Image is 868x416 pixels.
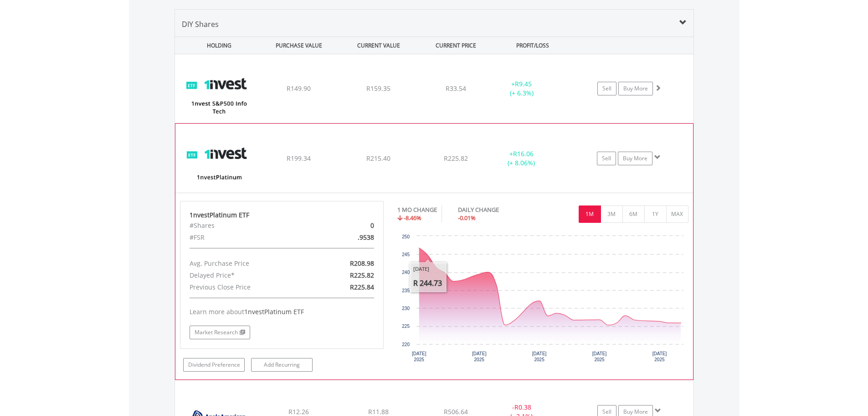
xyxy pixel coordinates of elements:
[515,79,532,88] span: R9.45
[190,211,375,220] div: 1nvestPlatinum ETF
[666,205,688,223] button: MAX
[368,407,389,416] span: R11.88
[183,220,315,232] div: #Shares
[183,281,315,293] div: Previous Close Price
[182,19,219,29] span: DIY Shares
[402,252,410,257] text: 245
[402,270,410,275] text: 240
[652,351,667,362] text: [DATE] 2025
[287,154,311,163] span: R199.34
[412,351,426,362] text: [DATE] 2025
[366,84,390,93] span: R159.35
[472,351,487,362] text: [DATE] 2025
[190,307,375,316] div: Learn more about
[446,84,466,93] span: R33.54
[350,271,374,279] span: R225.82
[190,326,250,339] a: Market Research
[487,149,555,168] div: + (+ 8.06%)
[183,269,315,281] div: Delayed Price*
[402,234,410,239] text: 250
[514,403,531,411] span: R0.38
[183,358,245,372] a: Dividend Preference
[494,37,572,54] div: PROFIT/LOSS
[315,232,381,243] div: .9538
[444,407,468,416] span: R506.64
[579,205,601,223] button: 1M
[618,152,652,165] a: Buy More
[644,205,667,223] button: 1Y
[366,154,390,163] span: R215.40
[251,358,313,372] a: Add Recurring
[260,37,338,54] div: PURCHASE VALUE
[397,232,688,369] svg: Interactive chart
[444,154,468,163] span: R225.82
[402,324,410,329] text: 225
[180,135,258,190] img: EQU.ZA.ETFPLT.png
[180,66,258,121] img: EQU.ZA.ETF5IT.png
[419,37,492,54] div: CURRENT PRICE
[244,307,304,316] span: 1nvestPlatinum ETF
[402,288,410,293] text: 235
[592,351,607,362] text: [DATE] 2025
[513,149,534,158] span: R16.06
[601,205,623,223] button: 3M
[287,84,311,93] span: R149.90
[350,283,374,291] span: R225.84
[597,152,616,165] a: Sell
[488,79,556,98] div: + (+ 6.3%)
[175,37,258,54] div: HOLDING
[622,205,645,223] button: 6M
[402,342,410,347] text: 220
[597,82,616,95] a: Sell
[183,232,315,243] div: #FSR
[402,306,410,311] text: 230
[404,214,421,222] span: -8.46%
[397,205,437,214] div: 1 MO CHANGE
[618,82,653,95] a: Buy More
[183,258,315,269] div: Avg. Purchase Price
[288,407,309,416] span: R12.26
[315,220,381,232] div: 0
[532,351,547,362] text: [DATE] 2025
[397,232,688,369] div: Chart. Highcharts interactive chart.
[458,214,476,222] span: -0.01%
[340,37,418,54] div: CURRENT VALUE
[458,205,531,214] div: DAILY CHANGE
[350,259,374,268] span: R208.98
